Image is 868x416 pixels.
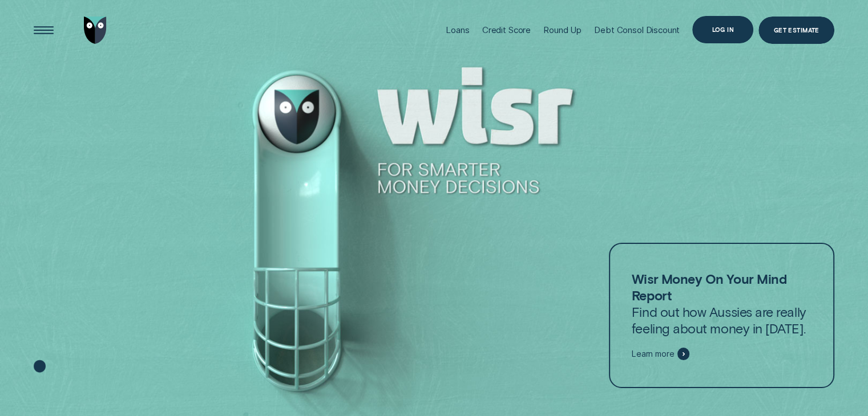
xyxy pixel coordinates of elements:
span: Learn more [632,349,675,359]
button: Log in [692,16,753,43]
div: Log in [712,27,734,32]
div: Debt Consol Discount [594,25,680,35]
div: Loans [446,25,469,35]
a: Wisr Money On Your Mind ReportFind out how Aussies are really feeling about money in [DATE].Learn... [609,243,835,388]
a: Get Estimate [758,17,834,44]
img: Wisr [84,17,107,44]
button: Open Menu [30,17,57,44]
p: Find out how Aussies are really feeling about money in [DATE]. [632,271,812,337]
div: Round Up [543,25,582,35]
div: Credit Score [482,25,531,35]
strong: Wisr Money On Your Mind Report [632,271,786,303]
